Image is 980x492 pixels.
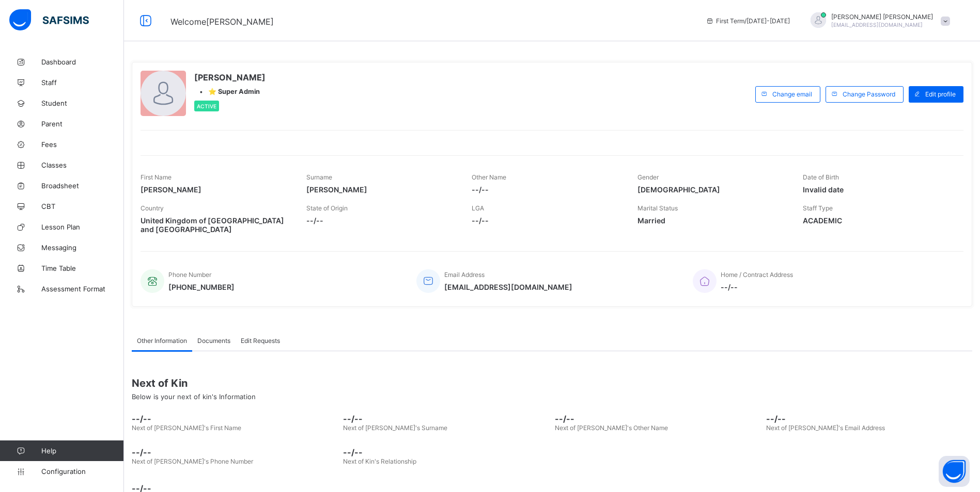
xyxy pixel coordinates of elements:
span: [EMAIL_ADDRESS][DOMAIN_NAME] [444,283,572,291]
span: Next of [PERSON_NAME]'s Email Address [766,424,885,432]
span: --/-- [472,216,622,225]
span: --/-- [343,447,549,457]
span: Email Address [444,271,485,278]
span: Classes [41,161,124,169]
span: Welcome [PERSON_NAME] [170,17,274,27]
span: Messaging [41,243,124,252]
span: Lesson Plan [41,223,124,231]
span: ACADEMIC [803,216,953,225]
button: Open asap [939,456,970,487]
span: Active [197,103,216,109]
span: Broadsheet [41,182,124,190]
span: Next of Kin's Relationship [343,457,416,465]
span: Below is your next of kin's Information [132,392,256,401]
span: --/-- [472,185,622,194]
span: Staff Type [803,204,833,212]
span: [DEMOGRAPHIC_DATA] [637,185,788,194]
span: Date of Birth [803,173,839,181]
span: --/-- [343,414,549,424]
span: Surname [306,173,332,181]
span: Next of [PERSON_NAME]'s Phone Number [132,457,253,465]
span: [PHONE_NUMBER] [168,283,235,291]
span: Country [141,204,164,212]
span: Staff [41,78,124,87]
span: [PERSON_NAME] [194,72,266,83]
span: Next of Kin [132,377,972,389]
span: Home / Contract Address [721,271,793,278]
span: --/-- [306,216,457,225]
span: Configuration [41,467,123,475]
span: Next of [PERSON_NAME]'s First Name [132,424,241,432]
div: AbdulazizRavat [800,12,955,29]
span: Edit Requests [241,337,280,345]
span: Married [637,216,788,225]
span: [PERSON_NAME] [306,185,457,194]
span: State of Origin [306,204,348,212]
span: Time Table [41,264,124,272]
span: Documents [197,337,230,345]
span: --/-- [766,414,972,424]
span: Other Information [137,337,187,345]
span: Fees [41,140,124,149]
span: Parent [41,120,124,128]
div: • [194,88,266,95]
span: [PERSON_NAME] [141,185,291,194]
span: Marital Status [637,204,678,212]
span: Dashboard [41,58,124,66]
span: --/-- [132,447,338,457]
span: Change Password [843,90,895,98]
img: safsims [9,9,89,31]
span: Edit profile [925,90,956,98]
span: ⭐ Super Admin [208,88,260,95]
span: Other Name [472,173,506,181]
span: First Name [141,173,172,181]
span: Assessment Format [41,285,124,293]
span: CBT [41,202,124,210]
span: Student [41,99,124,107]
span: session/term information [706,17,790,25]
span: Help [41,447,123,455]
span: Gender [637,173,659,181]
span: --/-- [132,414,338,424]
span: --/-- [555,414,761,424]
span: Change email [772,90,812,98]
span: Next of [PERSON_NAME]'s Other Name [555,424,668,432]
span: United Kingdom of [GEOGRAPHIC_DATA] and [GEOGRAPHIC_DATA] [141,216,291,234]
span: [EMAIL_ADDRESS][DOMAIN_NAME] [831,22,923,28]
span: Phone Number [168,271,211,278]
span: --/-- [721,283,793,291]
span: LGA [472,204,484,212]
span: Invalid date [803,185,953,194]
span: Next of [PERSON_NAME]'s Surname [343,424,447,432]
span: [PERSON_NAME] [PERSON_NAME] [831,13,933,21]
